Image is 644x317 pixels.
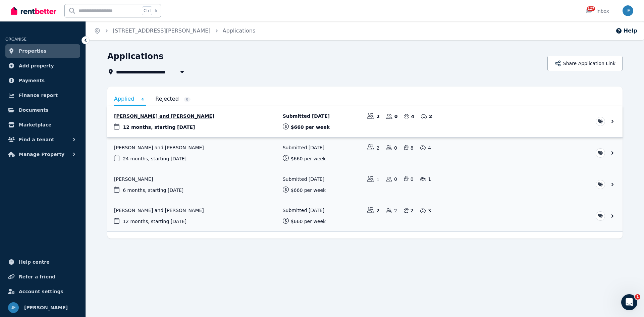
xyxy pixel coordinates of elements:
a: Refer a friend [5,270,80,283]
a: Properties [5,44,80,58]
span: 4 [139,97,146,102]
span: 1 [635,294,640,300]
a: [STREET_ADDRESS][PERSON_NAME] [113,28,211,34]
span: 0 [184,97,191,102]
a: Marketplace [5,118,80,131]
span: Properties [19,47,47,55]
a: Account settings [5,285,80,298]
div: Inbox [586,8,609,14]
a: Applications [223,28,256,34]
img: RentBetter [11,6,56,16]
iframe: Intercom live chat [621,294,637,310]
span: Documents [19,106,49,114]
button: Manage Property [5,148,80,161]
span: Marketplace [19,121,51,129]
a: Finance report [5,89,80,102]
span: Ctrl [142,6,152,15]
a: View application: Kayla Fletcher and Benjamin Kennedy [107,200,623,231]
span: ORGANISE [5,37,26,42]
h1: Applications [107,51,163,62]
a: View application: Natalie Kelly and Robert Kelly [107,138,623,169]
a: View application: Chloe Favelle and Nicholas Swanson [107,106,623,137]
span: Manage Property [19,150,64,158]
span: 127 [587,6,595,11]
a: Applied [114,93,146,106]
span: Refer a friend [19,273,55,281]
span: Find a tenant [19,136,54,144]
span: Payments [19,76,45,85]
button: Help [615,27,637,35]
span: Account settings [19,287,63,296]
a: Rejected [155,93,191,105]
button: Share Application Link [547,56,623,71]
img: John Frith [8,302,19,313]
button: Find a tenant [5,133,80,146]
span: Add property [19,62,54,70]
span: Help centre [19,258,50,266]
span: k [155,8,157,13]
a: Documents [5,103,80,117]
nav: Breadcrumb [86,21,263,40]
a: Payments [5,74,80,87]
span: Finance report [19,91,58,99]
a: Add property [5,59,80,72]
a: Help centre [5,255,80,269]
img: John Frith [623,5,633,16]
a: View application: Tiffany Gardner [107,169,623,200]
span: [PERSON_NAME] [24,304,68,312]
